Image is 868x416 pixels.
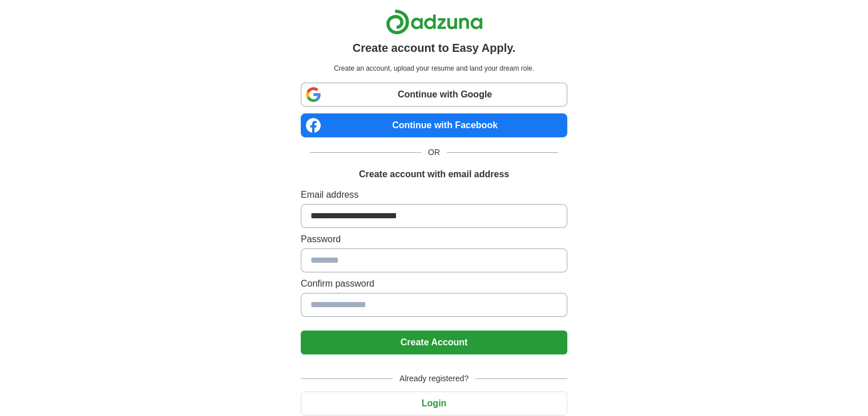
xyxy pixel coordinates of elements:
button: Login [301,391,567,415]
img: Adzuna logo [386,9,483,35]
label: Email address [301,188,567,202]
h1: Create account to Easy Apply. [353,39,516,56]
a: Continue with Facebook [301,113,567,137]
label: Confirm password [301,277,567,291]
button: Create Account [301,331,567,354]
span: Already registered? [393,373,475,385]
p: Create an account, upload your resume and land your dream role. [303,63,565,74]
label: Password [301,233,567,246]
h1: Create account with email address [359,168,509,181]
a: Continue with Google [301,83,567,107]
a: Login [301,398,567,408]
span: OR [421,146,447,158]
